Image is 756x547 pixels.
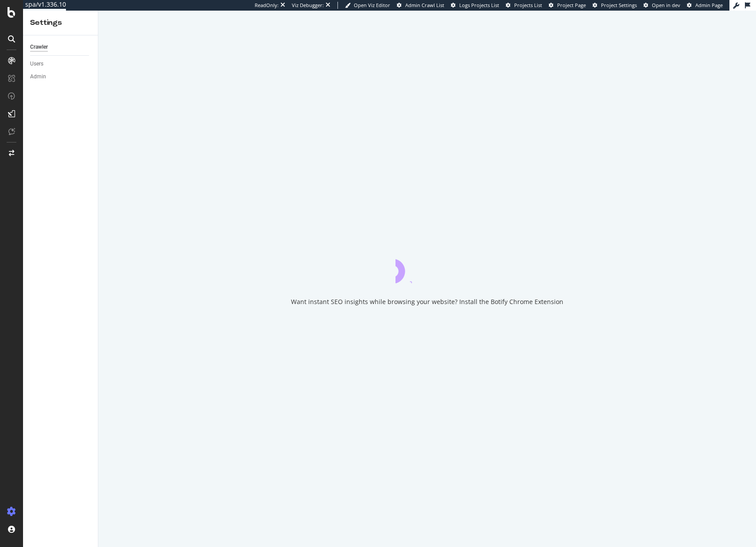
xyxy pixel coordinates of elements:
div: animation [395,251,459,283]
span: Open Viz Editor [354,2,390,8]
div: Viz Debugger: [292,2,324,9]
a: Crawler [30,42,92,52]
div: Crawler [30,42,48,52]
div: Want instant SEO insights while browsing your website? Install the Botify Chrome Extension [291,297,563,306]
span: Projects List [514,2,542,8]
a: Open Viz Editor [345,2,390,9]
span: Logs Projects List [459,2,499,8]
a: Projects List [506,2,542,9]
a: Open in dev [644,2,680,9]
div: Settings [30,18,91,28]
span: Admin Crawl List [405,2,444,8]
div: Admin [30,72,46,81]
span: Project Page [557,2,586,8]
a: Logs Projects List [451,2,499,9]
div: Users [30,59,43,69]
a: Admin Crawl List [397,2,444,9]
a: Admin Page [687,2,723,9]
div: ReadOnly: [255,2,279,9]
span: Open in dev [652,2,680,8]
a: Users [30,59,92,69]
span: Admin Page [695,2,723,8]
a: Project Page [549,2,586,9]
a: Admin [30,72,92,81]
a: Project Settings [593,2,637,9]
span: Project Settings [601,2,637,8]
